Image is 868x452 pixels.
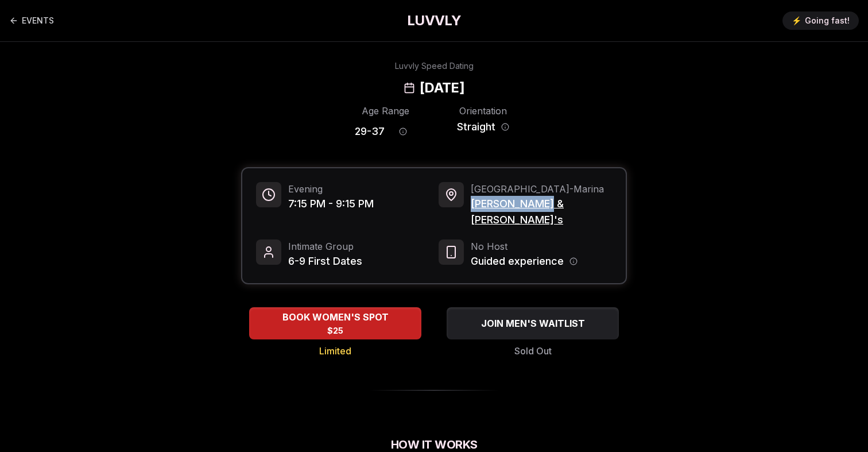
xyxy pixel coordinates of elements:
[569,257,578,265] button: Host information
[9,9,54,32] a: Back to events
[327,325,343,337] span: $25
[395,60,474,72] div: Luvvly Speed Dating
[420,79,464,97] h2: [DATE]
[792,15,801,26] span: ⚡️
[319,344,351,358] span: Limited
[805,15,850,26] span: Going fast!
[280,310,391,324] span: BOOK WOMEN'S SPOT
[288,239,362,253] span: Intimate Group
[457,119,495,135] span: Straight
[501,123,509,131] button: Orientation information
[471,239,578,253] span: No Host
[471,253,564,269] span: Guided experience
[288,196,374,212] span: 7:15 PM - 9:15 PM
[288,182,374,196] span: Evening
[514,344,552,358] span: Sold Out
[355,104,416,118] div: Age Range
[471,196,612,228] span: [PERSON_NAME] & [PERSON_NAME]'s
[407,11,461,30] a: LUVVLY
[249,307,421,339] button: BOOK WOMEN'S SPOT - Limited
[355,123,385,140] span: 29 - 37
[447,307,619,339] button: JOIN MEN'S WAITLIST - Sold Out
[452,104,513,118] div: Orientation
[288,253,362,269] span: 6-9 First Dates
[390,119,416,144] button: Age range information
[471,182,612,196] span: [GEOGRAPHIC_DATA] - Marina
[479,316,587,330] span: JOIN MEN'S WAITLIST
